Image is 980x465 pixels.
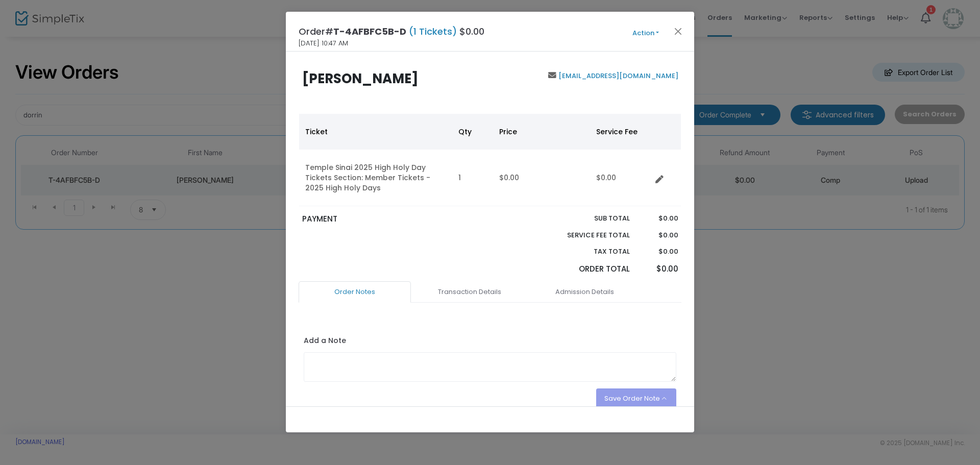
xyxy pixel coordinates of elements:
th: Service Fee [590,114,651,150]
button: Close [672,25,685,38]
a: Transaction Details [413,281,526,303]
p: Tax Total [543,247,630,257]
a: Admission Details [528,281,641,303]
h4: Order# $0.00 [299,25,484,38]
p: Order Total [543,263,630,275]
a: Order Notes [299,281,411,303]
b: [PERSON_NAME] [302,69,419,88]
p: Service Fee Total [543,230,630,240]
p: $0.00 [640,263,678,275]
span: T-4AFBFC5B-D [333,25,406,38]
td: Temple Sinai 2025 High Holy Day Tickets Section: Member Tickets - 2025 High Holy Days [299,150,452,206]
div: Data table [299,114,681,206]
th: Price [493,114,590,150]
td: $0.00 [493,150,590,206]
th: Ticket [299,114,452,150]
p: $0.00 [640,230,678,240]
a: [EMAIL_ADDRESS][DOMAIN_NAME] [556,71,678,81]
td: $0.00 [590,150,651,206]
td: 1 [452,150,493,206]
p: PAYMENT [302,213,485,225]
span: (1 Tickets) [406,25,459,38]
p: Sub total [543,213,630,224]
p: $0.00 [640,247,678,257]
span: [DATE] 10:47 AM [299,38,348,48]
p: $0.00 [640,213,678,224]
label: Add a Note [304,335,346,349]
th: Qty [452,114,493,150]
button: Action [615,28,676,39]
